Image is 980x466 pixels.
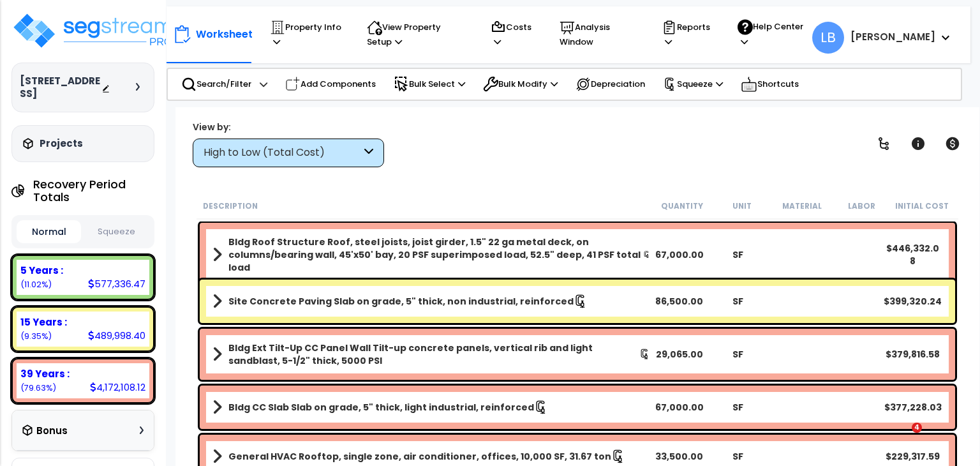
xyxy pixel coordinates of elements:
p: Bulk Modify [483,77,558,92]
div: View by: [193,121,384,133]
div: SF [709,401,767,414]
div: SF [709,450,767,463]
p: Reports [662,20,713,49]
img: logo_pro_r.png [11,11,177,50]
a: Assembly Title [212,447,650,465]
p: Search/Filter [181,77,251,92]
small: Unit [732,201,752,211]
button: Normal [17,220,81,243]
div: Depreciation [568,70,652,98]
b: Bldg Ext Tilt-Up CC Panel Wall Tilt-up concrete panels, vertical rib and light sandblast, 5-1/2" ... [228,342,639,367]
span: LB [812,22,844,54]
div: 577,336.47 [88,277,145,290]
small: 9.352108629394591% [20,331,52,342]
div: 29,065.00 [651,348,709,361]
div: Add Components [278,70,383,98]
p: Add Components [285,77,376,92]
p: Shortcuts [741,75,799,93]
p: Depreciation [575,77,645,92]
div: SF [709,295,767,308]
small: 11.019042884938424% [20,279,52,290]
a: Assembly Title [212,292,650,310]
p: Property Info [270,20,343,49]
a: Assembly Title [212,398,650,416]
b: Bldg CC Slab Slab on grade, 5" thick, light industrial, reinforced [228,401,534,414]
div: $446,332.08 [884,242,942,267]
button: Squeeze [84,221,149,243]
h3: Bonus [36,426,68,437]
div: Shortcuts [734,69,806,100]
b: [PERSON_NAME] [850,30,935,43]
b: 5 Years : [20,264,63,277]
b: Bldg Roof Structure Roof, steel joists, joist girder, 1.5" 22 ga metal deck, on columns/bearing w... [228,236,643,274]
iframe: Intercom live chat [886,423,916,453]
div: SF [709,248,767,261]
b: General HVAC Rooftop, single zone, air conditioner, offices, 10,000 SF, 31.67 ton [228,450,611,463]
h3: Projects [40,137,83,150]
div: $229,317.59 [884,450,942,463]
div: High to Low (Total Cost) [204,146,361,160]
a: Assembly Title [212,236,650,274]
b: Site Concrete Paving Slab on grade, 5" thick, non industrial, reinforced [228,295,574,308]
b: 39 Years : [20,367,70,380]
small: Quantity [661,201,703,211]
div: 67,000.00 [651,401,709,414]
p: Worksheet [196,26,253,43]
small: Description [203,201,258,211]
div: 4,172,108.12 [90,380,145,394]
p: Costs [491,20,535,49]
small: 79.62884848566698% [20,382,56,393]
small: Material [782,201,822,211]
p: Bulk Select [394,77,465,92]
div: 33,500.00 [651,450,709,463]
p: Analysis Window [560,20,637,49]
h3: [STREET_ADDRESS] [20,75,101,100]
div: 67,000.00 [651,248,709,261]
b: 15 Years : [20,315,67,329]
span: 4 [912,423,922,433]
p: Squeeze [663,77,723,91]
div: SF [709,348,767,361]
div: $399,320.24 [884,295,942,308]
div: $377,228.03 [884,401,942,414]
small: Initial Cost [895,201,949,211]
a: Assembly Title [212,342,650,367]
div: 489,998.40 [88,329,145,342]
div: 86,500.00 [651,295,709,308]
small: Labor [849,201,876,211]
div: $379,816.58 [884,348,942,361]
p: View Property Setup [367,20,466,49]
h4: Recovery Period Totals [33,178,154,204]
p: Help Center [738,19,805,49]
